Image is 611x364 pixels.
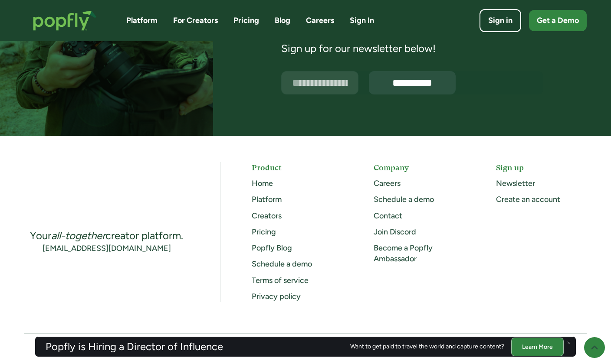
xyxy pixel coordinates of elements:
a: Popfly Blog [252,243,292,253]
a: Join Discord [374,227,416,237]
h5: Company [374,162,464,173]
div: Sign in [488,15,512,26]
a: Learn More [511,337,564,356]
div: Want to get paid to travel the world and capture content? [350,343,504,350]
a: Terms of service [252,276,309,285]
div: Sign up for our newsletter below! [281,42,543,55]
a: Pricing [252,227,276,237]
div: Your creator platform. [30,229,183,243]
div: Get a Demo [537,15,579,26]
h3: Popfly is Hiring a Director of Influence [46,341,223,352]
a: Pricing [233,15,259,26]
a: Platform [252,195,282,204]
a: Become a Popfly Ambassador [374,243,433,263]
form: Email Form [281,71,543,94]
a: Get a Demo [529,10,587,31]
a: For Creators [173,15,218,26]
h5: Product [252,162,342,173]
a: home [24,2,105,39]
a: Contact [374,211,402,221]
a: Schedule a demo [374,195,434,204]
a: Sign in [480,9,521,32]
a: Careers [306,15,334,26]
a: Newsletter [496,179,535,188]
a: Blog [275,15,290,26]
a: [EMAIL_ADDRESS][DOMAIN_NAME] [43,243,171,254]
a: Home [252,179,273,188]
a: Platform [126,15,158,26]
a: Creators [252,211,282,221]
em: all-together [51,229,105,242]
a: Sign In [350,15,374,26]
a: Careers [374,179,401,188]
h5: Sign up [496,162,587,173]
a: Schedule a demo [252,259,312,269]
a: Privacy policy [252,292,301,301]
a: Create an account [496,195,560,204]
